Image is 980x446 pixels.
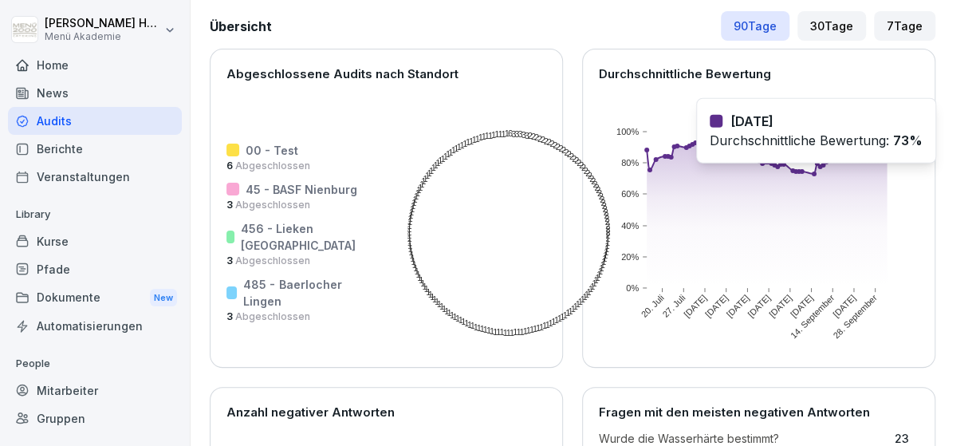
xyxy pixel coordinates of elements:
div: 7 Tage [874,11,935,41]
text: 0% [626,283,639,293]
p: 3 [226,310,360,324]
p: Fragen mit den meisten negativen Antworten [599,404,919,422]
text: [DATE] [767,292,793,318]
p: 485 - Baerlocher Lingen [243,276,360,310]
a: Berichte [8,135,182,163]
p: Durchschnittliche Bewertung [599,65,919,84]
text: [DATE] [789,292,815,318]
text: 20. Juli [640,292,666,318]
div: New [150,289,177,307]
p: Library [8,202,182,227]
a: Veranstaltungen [8,163,182,191]
span: Abgeschlossen [233,255,310,266]
p: 456 - Lieken [GEOGRAPHIC_DATA] [241,220,360,254]
text: 27. Juli [660,292,687,318]
text: [DATE] [746,292,772,318]
p: 00 - Test [246,142,298,159]
p: 3 [226,198,360,212]
text: [DATE] [831,292,857,318]
div: 90 Tage [721,11,789,41]
p: 6 [226,159,360,173]
span: Abgeschlossen [233,310,310,322]
a: Kurse [8,227,182,255]
h2: Übersicht [210,17,272,36]
a: Mitarbeiter [8,377,182,405]
div: 30 Tage [797,11,866,41]
text: 100% [616,127,639,136]
text: 20% [621,252,639,262]
span: Abgeschlossen [233,160,310,172]
a: Home [8,51,182,79]
p: Anzahl negativer Antworten [226,404,546,422]
p: 3 [226,254,360,268]
p: Abgeschlossene Audits nach Standort [226,65,546,84]
text: [DATE] [725,292,751,318]
p: Menü Akademie [45,31,161,42]
p: People [8,351,182,377]
text: 80% [621,158,639,168]
text: 14. September [789,292,836,340]
div: Dokumente [8,283,182,313]
text: [DATE] [703,292,730,318]
text: [DATE] [682,292,708,318]
text: 60% [621,189,639,199]
text: 28. September [831,292,879,340]
p: [PERSON_NAME] Hemken [45,17,161,30]
p: 45 - BASF Nienburg [246,181,357,198]
a: Gruppen [8,405,182,432]
a: DokumenteNew [8,283,182,313]
span: Abgeschlossen [233,199,310,211]
a: Pfade [8,255,182,283]
a: Automatisierungen [8,312,182,340]
a: Audits [8,107,182,135]
text: 40% [621,221,639,231]
a: News [8,79,182,107]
